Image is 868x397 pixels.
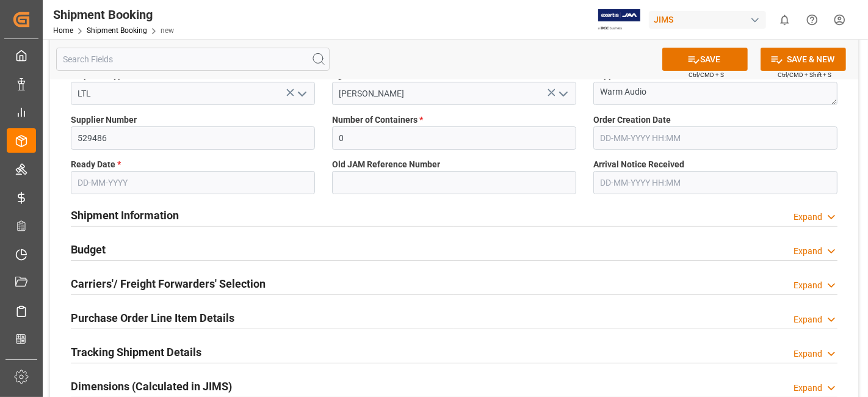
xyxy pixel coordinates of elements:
div: Expand [794,313,822,326]
textarea: Warm Audio [593,82,837,105]
button: open menu [292,84,311,103]
button: SAVE [662,48,748,71]
div: Expand [794,382,822,395]
span: Ctrl/CMD + Shift + S [778,70,831,79]
div: Expand [794,348,822,360]
h2: Shipment Information [71,207,179,224]
h2: Tracking Shipment Details [71,344,201,360]
input: Search Fields [56,48,330,71]
h2: Carriers'/ Freight Forwarders' Selection [71,275,266,292]
div: Shipment Booking [53,5,174,24]
a: Home [53,26,73,35]
span: Ready Date [71,158,121,171]
button: Help Center [798,6,826,34]
button: show 0 new notifications [771,6,798,34]
input: DD-MM-YYYY HH:MM [593,126,837,150]
span: Number of Containers [332,114,423,126]
a: Shipment Booking [87,26,147,35]
div: Expand [794,211,822,224]
input: DD-MM-YYYY HH:MM [593,171,837,194]
span: Old JAM Reference Number [332,158,440,171]
div: JIMS [649,11,766,29]
input: DD-MM-YYYY [71,171,315,194]
div: Expand [794,245,822,258]
h2: Purchase Order Line Item Details [71,310,234,326]
span: Arrival Notice Received [593,158,684,171]
button: JIMS [649,8,771,31]
span: Supplier Number [71,114,137,126]
div: Expand [794,279,822,292]
span: Ctrl/CMD + S [689,70,724,79]
img: Exertis%20JAM%20-%20Email%20Logo.jpg_1722504956.jpg [598,9,640,31]
h2: Budget [71,241,106,258]
button: SAVE & NEW [761,48,846,71]
h2: Dimensions (Calculated in JIMS) [71,378,232,395]
span: Order Creation Date [593,114,671,126]
button: open menu [554,84,572,103]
